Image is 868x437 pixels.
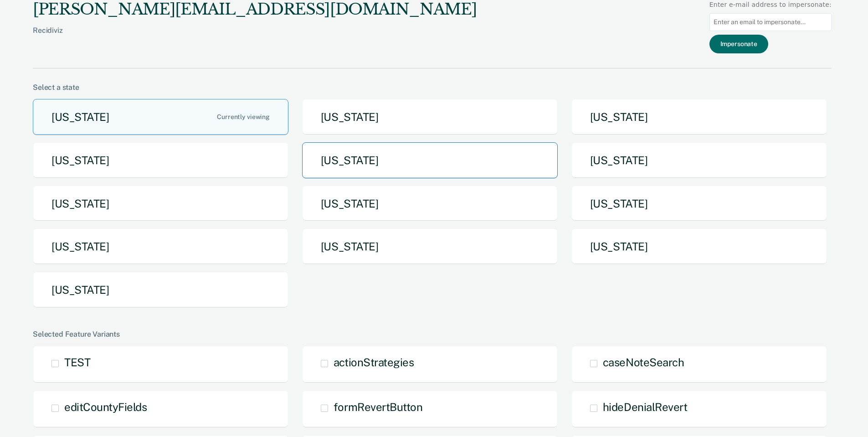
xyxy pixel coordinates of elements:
[33,142,288,178] button: [US_STATE]
[64,356,90,369] span: TEST
[33,229,288,265] button: [US_STATE]
[33,272,288,308] button: [US_STATE]
[33,83,832,92] div: Select a state
[603,401,687,413] span: hideDenialRevert
[334,401,422,413] span: formRevertButton
[33,330,832,338] div: Selected Feature Variants
[709,35,768,53] button: Impersonate
[571,142,827,178] button: [US_STATE]
[334,356,414,369] span: actionStrategies
[571,99,827,135] button: [US_STATE]
[33,186,288,222] button: [US_STATE]
[709,13,832,31] input: Enter an email to impersonate...
[571,229,827,265] button: [US_STATE]
[302,186,558,222] button: [US_STATE]
[33,99,288,135] button: [US_STATE]
[64,401,147,413] span: editCountyFields
[302,99,558,135] button: [US_STATE]
[302,229,558,265] button: [US_STATE]
[33,26,477,49] div: Recidiviz
[603,356,684,369] span: caseNoteSearch
[571,186,827,222] button: [US_STATE]
[302,142,558,178] button: [US_STATE]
